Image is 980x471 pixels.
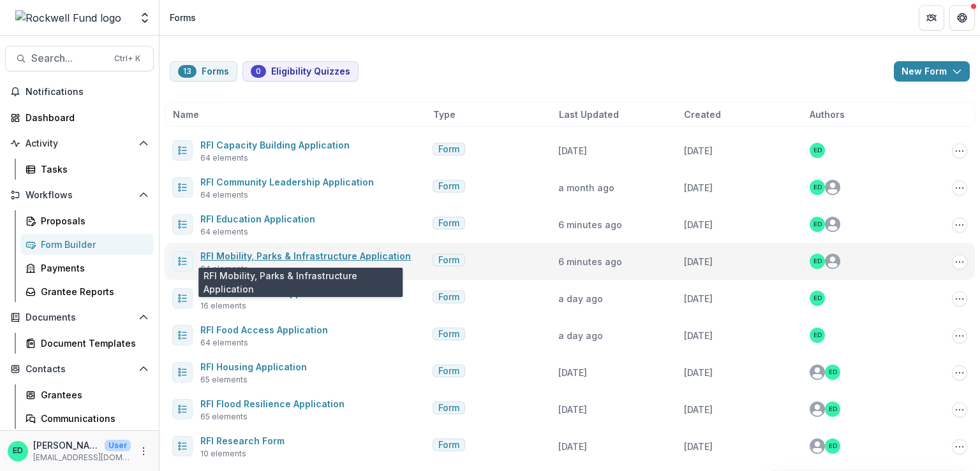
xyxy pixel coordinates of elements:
[558,330,603,341] span: a day ago
[183,67,191,76] span: 13
[438,144,459,155] span: Form
[200,189,248,201] span: 64 elements
[112,52,143,66] div: Ctrl + K
[31,52,107,64] span: Search...
[894,61,970,82] button: New Form
[438,366,459,377] span: Form
[41,163,144,176] div: Tasks
[200,448,246,460] span: 10 elements
[136,444,151,459] button: More
[438,255,459,266] span: Form
[136,5,154,31] button: Open entity switcher
[813,184,822,191] div: Estevan D. Delgado
[200,152,248,164] span: 64 elements
[952,439,967,454] button: Options
[200,374,248,386] span: 65 elements
[20,234,154,255] a: Form Builder
[33,452,131,463] p: [EMAIL_ADDRESS][DOMAIN_NAME]
[200,337,248,349] span: 64 elements
[684,293,713,304] span: [DATE]
[200,177,374,187] a: RFI Community Leadership Application
[20,281,154,302] a: Grantee Reports
[200,398,345,409] a: RFI Flood Resilience Application
[165,8,201,27] nav: breadcrumb
[200,250,411,261] a: RFI Mobility, Parks & Infrastructure Application
[949,5,975,31] button: Get Help
[200,324,328,335] a: RFI Food Access Application
[810,438,825,454] svg: avatar
[558,256,622,267] span: 6 minutes ago
[20,210,154,231] a: Proposals
[200,287,335,298] a: RFI Education Pre-Application
[13,447,23,455] div: Estevan D. Delgado
[825,254,840,269] svg: avatar
[684,367,713,378] span: [DATE]
[20,333,154,354] a: Document Templates
[438,403,459,414] span: Form
[200,411,248,423] span: 65 elements
[813,295,822,301] div: Estevan D. Delgado
[41,261,144,275] div: Payments
[200,263,248,275] span: 64 elements
[242,61,359,82] button: Eligibility Quizzes
[810,365,825,380] svg: avatar
[200,361,307,372] a: RFI Housing Application
[256,67,261,76] span: 0
[813,147,822,154] div: Estevan D. Delgado
[684,219,713,230] span: [DATE]
[558,145,587,156] span: [DATE]
[810,402,825,417] svg: avatar
[558,182,614,193] span: a month ago
[438,329,459,340] span: Form
[41,238,144,251] div: Form Builder
[105,440,131,451] p: User
[684,145,713,156] span: [DATE]
[952,328,967,344] button: Options
[829,406,837,412] div: Estevan D. Delgado
[26,190,133,201] span: Workflows
[26,364,133,375] span: Contacts
[20,159,154,180] a: Tasks
[20,384,154,405] a: Grantees
[5,82,154,102] button: Notifications
[952,254,967,270] button: Options
[813,332,822,338] div: Estevan D. Delgado
[200,435,285,446] a: RFI Research Form
[558,441,587,452] span: [DATE]
[558,293,603,304] span: a day ago
[558,219,622,230] span: 6 minutes ago
[829,369,837,375] div: Estevan D. Delgado
[5,359,154,379] button: Open Contacts
[438,218,459,229] span: Form
[433,108,456,121] span: Type
[813,258,822,264] div: Estevan D. Delgado
[952,180,967,196] button: Options
[20,408,154,429] a: Communications
[20,257,154,279] a: Payments
[559,108,619,121] span: Last Updated
[26,87,149,98] span: Notifications
[200,214,315,224] a: RFI Education Application
[438,292,459,303] span: Form
[952,402,967,417] button: Options
[558,404,587,415] span: [DATE]
[684,256,713,267] span: [DATE]
[952,365,967,380] button: Options
[952,217,967,233] button: Options
[26,111,144,124] div: Dashboard
[41,214,144,228] div: Proposals
[5,307,154,328] button: Open Documents
[15,10,121,25] img: Rockwell Fund logo
[170,61,237,82] button: Forms
[684,108,721,121] span: Created
[829,443,837,449] div: Estevan D. Delgado
[825,180,840,195] svg: avatar
[558,367,587,378] span: [DATE]
[41,412,144,425] div: Communications
[33,438,100,452] p: [PERSON_NAME]
[5,107,154,128] a: Dashboard
[200,300,246,312] span: 16 elements
[919,5,944,31] button: Partners
[170,11,196,24] div: Forms
[5,185,154,205] button: Open Workflows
